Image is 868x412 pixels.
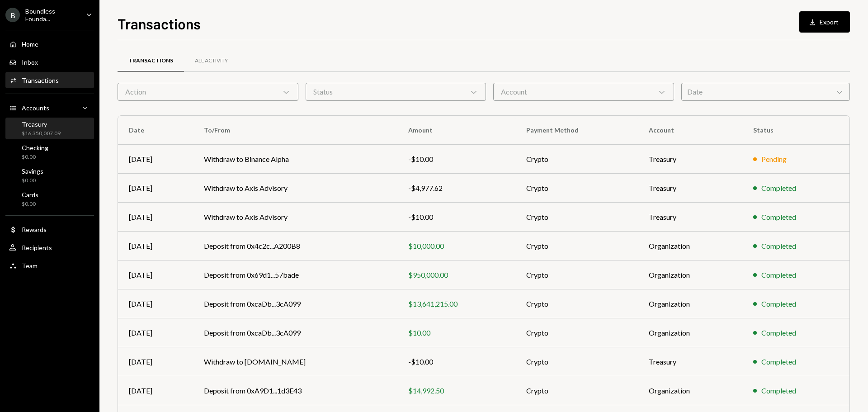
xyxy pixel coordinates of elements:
[22,58,38,66] div: Inbox
[129,241,182,251] div: [DATE]
[742,116,849,145] th: Status
[408,154,504,165] div: -$10.00
[22,40,38,48] div: Home
[129,212,182,223] div: [DATE]
[515,174,638,203] td: Crypto
[129,356,182,367] div: [DATE]
[22,167,43,175] div: Savings
[22,244,52,251] div: Recipients
[193,174,398,203] td: Withdraw to Axis Advisory
[515,376,638,405] td: Crypto
[515,289,638,318] td: Crypto
[799,11,850,33] button: Export
[408,212,504,223] div: -$10.00
[638,174,742,203] td: Treasury
[638,318,742,347] td: Organization
[408,385,504,396] div: $14,992.50
[761,327,796,338] div: Completed
[761,298,796,309] div: Completed
[5,118,94,139] a: Treasury$16,350,007.09
[638,203,742,232] td: Treasury
[638,289,742,318] td: Organization
[118,83,298,101] div: Action
[638,232,742,260] td: Organization
[195,57,228,65] div: All Activity
[22,153,48,161] div: $0.00
[761,385,796,396] div: Completed
[493,83,674,101] div: Account
[193,376,398,405] td: Deposit from 0xA9D1...1d3E43
[193,145,398,174] td: Withdraw to Binance Alpha
[118,14,201,33] h1: Transactions
[5,257,94,274] a: Team
[515,145,638,174] td: Crypto
[761,270,796,280] div: Completed
[129,270,182,280] div: [DATE]
[22,144,48,152] div: Checking
[638,145,742,174] td: Treasury
[129,327,182,338] div: [DATE]
[129,183,182,194] div: [DATE]
[408,183,504,194] div: -$4,977.62
[515,232,638,260] td: Crypto
[193,289,398,318] td: Deposit from 0xcaDb...3cA099
[22,130,61,137] div: $16,350,007.09
[193,347,398,376] td: Withdraw to [DOMAIN_NAME]
[638,347,742,376] td: Treasury
[193,203,398,232] td: Withdraw to Axis Advisory
[118,116,193,145] th: Date
[193,116,398,145] th: To/From
[761,356,796,367] div: Completed
[5,221,94,237] a: Rewards
[22,191,38,199] div: Cards
[193,260,398,289] td: Deposit from 0x69d1...57bade
[5,36,94,52] a: Home
[5,99,94,116] a: Accounts
[681,83,850,101] div: Date
[22,177,43,185] div: $0.00
[128,57,173,65] div: Transactions
[193,318,398,347] td: Deposit from 0xcaDb...3cA099
[5,141,94,163] a: Checking$0.00
[761,241,796,251] div: Completed
[22,200,38,208] div: $0.00
[515,318,638,347] td: Crypto
[129,385,182,396] div: [DATE]
[408,298,504,309] div: $13,641,215.00
[761,212,796,223] div: Completed
[22,226,47,233] div: Rewards
[515,203,638,232] td: Crypto
[638,376,742,405] td: Organization
[118,49,184,72] a: Transactions
[408,241,504,251] div: $10,000.00
[129,154,182,165] div: [DATE]
[22,120,61,128] div: Treasury
[761,154,787,165] div: Pending
[515,116,638,145] th: Payment Method
[306,83,486,101] div: Status
[515,347,638,376] td: Crypto
[5,188,94,210] a: Cards$0.00
[25,7,79,23] div: Boundless Founda...
[408,327,504,338] div: $10.00
[5,239,94,256] a: Recipients
[5,72,94,88] a: Transactions
[22,262,38,270] div: Team
[397,116,515,145] th: Amount
[193,232,398,260] td: Deposit from 0x4c2c...A200B8
[5,54,94,70] a: Inbox
[5,8,20,22] div: B
[22,76,59,84] div: Transactions
[515,260,638,289] td: Crypto
[5,165,94,186] a: Savings$0.00
[638,116,742,145] th: Account
[129,298,182,309] div: [DATE]
[638,260,742,289] td: Organization
[184,49,239,72] a: All Activity
[408,356,504,367] div: -$10.00
[761,183,796,194] div: Completed
[408,270,504,280] div: $950,000.00
[22,104,49,112] div: Accounts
